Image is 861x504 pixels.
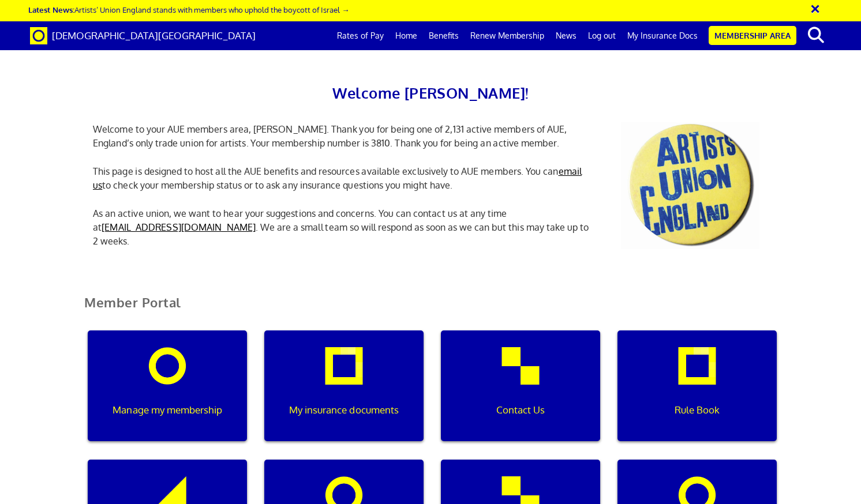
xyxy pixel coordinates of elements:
a: My Insurance Docs [622,21,703,50]
a: Log out [582,21,622,50]
p: Rule Book [626,403,769,418]
p: My insurance documents [272,403,415,418]
a: Rates of Pay [331,21,390,50]
p: Welcome to your AUE members area, [PERSON_NAME]. Thank you for being one of 2,131 active members ... [84,122,604,150]
a: Renew Membership [465,21,550,50]
h2: Member Portal [76,295,785,324]
strong: Latest News: [28,5,74,14]
p: As an active union, we want to hear your suggestions and concerns. You can contact us at any time... [84,206,604,248]
a: Contact Us [432,330,609,460]
a: Membership Area [709,26,796,45]
a: Manage my membership [79,330,256,460]
a: [EMAIL_ADDRESS][DOMAIN_NAME] [102,221,256,233]
button: search [799,23,834,47]
a: Latest News:Artists’ Union England stands with members who uphold the boycott of Israel → [28,5,349,14]
span: [DEMOGRAPHIC_DATA][GEOGRAPHIC_DATA] [52,29,256,42]
a: Home [390,21,423,50]
a: Rule Book [609,330,785,460]
h2: Welcome [PERSON_NAME]! [84,81,777,105]
a: My insurance documents [256,330,432,460]
p: This page is designed to host all the AUE benefits and resources available exclusively to AUE mem... [84,164,604,192]
a: News [550,21,582,50]
p: Contact Us [449,403,592,418]
p: Manage my membership [96,403,239,418]
a: Benefits [423,21,465,50]
a: Brand [DEMOGRAPHIC_DATA][GEOGRAPHIC_DATA] [21,21,264,50]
